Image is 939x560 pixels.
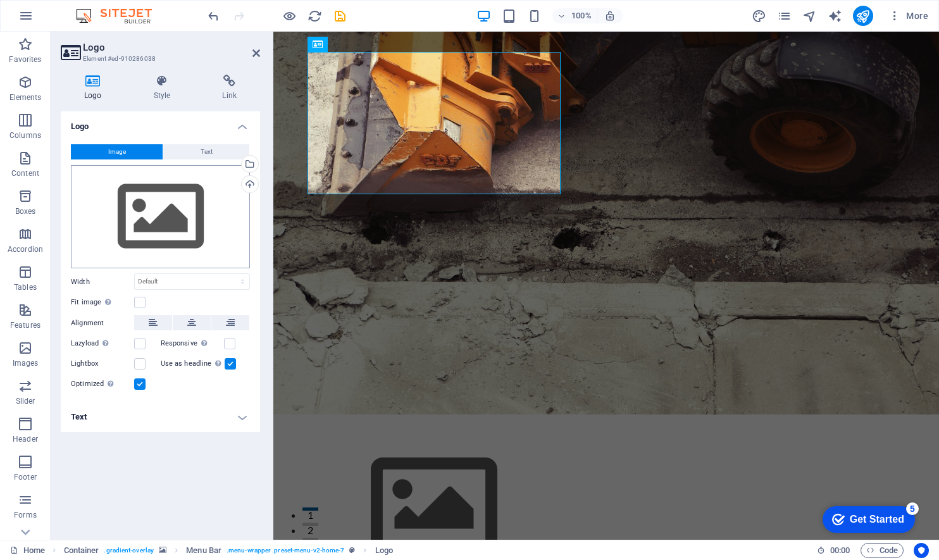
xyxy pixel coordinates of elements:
[227,543,344,558] span: . menu-wrapper .preset-menu-v2-home-7
[14,472,37,482] p: Footer
[61,402,260,432] h4: Text
[71,165,250,269] div: Select files from the file manager, stock photos, or upload file(s)
[83,42,260,53] h2: Logo
[73,8,168,23] img: Editor Logo
[349,547,355,554] i: This element is a customizable preset
[29,506,45,509] button: 3
[817,543,850,558] h6: Session time
[914,543,929,558] button: Usercentrics
[61,111,260,134] h4: Logo
[752,9,766,23] i: Design (Ctrl+Alt+Y)
[71,336,134,351] label: Lazyload
[13,434,38,444] p: Header
[571,8,592,23] h6: 100%
[13,358,39,368] p: Images
[802,8,818,23] button: navigator
[71,144,163,159] button: Image
[828,8,843,23] button: text_generator
[9,54,41,65] p: Favorites
[9,130,41,140] p: Columns
[883,6,933,26] button: More
[8,244,43,254] p: Accordion
[94,3,106,15] div: 5
[104,543,154,558] span: . gradient-overlay
[71,356,134,371] label: Lightbox
[206,9,221,23] i: Undo: Change logo type (Ctrl+Z)
[777,8,792,23] button: pages
[10,6,103,33] div: Get Started 5 items remaining, 0% complete
[37,14,92,25] div: Get Started
[71,376,134,392] label: Optimized
[802,9,817,23] i: Navigator
[64,543,99,558] span: Click to select. Double-click to edit
[161,356,225,371] label: Use as headline
[332,8,347,23] button: save
[866,543,898,558] span: Code
[29,491,45,494] button: 2
[71,278,134,285] label: Width
[830,543,850,558] span: 00 00
[83,53,235,65] h3: Element #ed-910286038
[10,543,45,558] a: Click to cancel selection. Double-click to open Pages
[307,8,322,23] button: reload
[130,75,199,101] h4: Style
[29,476,45,479] button: 1
[853,6,873,26] button: publish
[108,144,126,159] span: Image
[199,75,260,101] h4: Link
[14,510,37,520] p: Forms
[16,396,35,406] p: Slider
[201,144,213,159] span: Text
[333,9,347,23] i: Save (Ctrl+S)
[375,543,393,558] span: Click to select. Double-click to edit
[163,144,249,159] button: Text
[861,543,904,558] button: Code
[308,9,322,23] i: Reload page
[552,8,597,23] button: 100%
[15,206,36,216] p: Boxes
[9,92,42,103] p: Elements
[839,545,841,555] span: :
[828,9,842,23] i: AI Writer
[888,9,928,22] span: More
[14,282,37,292] p: Tables
[186,543,221,558] span: Click to select. Double-click to edit
[10,320,40,330] p: Features
[71,295,134,310] label: Fit image
[206,8,221,23] button: undo
[604,10,616,22] i: On resize automatically adjust zoom level to fit chosen device.
[61,75,130,101] h4: Logo
[64,543,393,558] nav: breadcrumb
[777,9,792,23] i: Pages (Ctrl+Alt+S)
[161,336,224,351] label: Responsive
[71,316,134,331] label: Alignment
[855,9,870,23] i: Publish
[11,168,39,178] p: Content
[752,8,767,23] button: design
[282,8,297,23] button: Click here to leave preview mode and continue editing
[159,547,166,554] i: This element contains a background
